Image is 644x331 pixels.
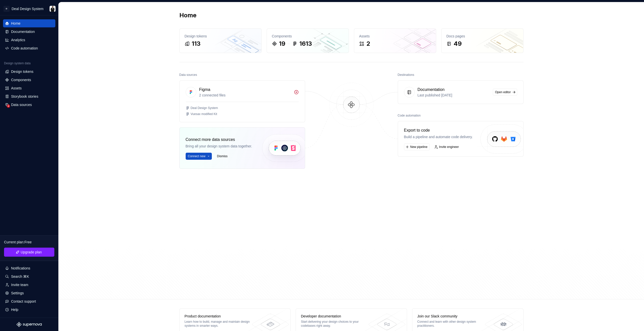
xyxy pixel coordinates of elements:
[3,289,55,297] a: Settings
[3,36,55,44] a: Analytics
[11,102,32,107] div: Data sources
[199,93,291,98] div: 2 connected files
[366,40,370,48] div: 2
[3,28,55,36] a: Documentation
[447,34,518,39] div: Docs pages
[272,34,344,39] div: Components
[3,297,55,305] button: Contact support
[404,127,473,133] div: Export to code
[4,248,54,257] a: Upgrade plan
[3,68,55,76] a: Design tokens
[217,154,228,158] span: Dismiss
[185,34,256,39] div: Design tokens
[301,320,374,328] div: Start delivering your design choices to your codebases right away.
[11,94,38,99] div: Storybook stories
[4,240,54,245] div: Current plan : Free
[17,322,42,327] svg: Supernova Logo
[11,282,28,287] div: Invite team
[185,320,258,328] div: Learn how to build, manage and maintain design systems in smarter ways.
[199,87,210,93] div: Figma
[3,306,55,314] button: Help
[191,112,217,116] div: Vuesax modified Kit
[279,40,285,48] div: 19
[186,153,212,160] button: Connect new
[417,314,491,319] div: Join our Slack community
[3,76,55,84] a: Components
[398,112,421,119] div: Code automation
[11,21,20,26] div: Home
[11,291,24,296] div: Settings
[11,77,31,82] div: Components
[441,28,524,53] a: Docs pages49
[3,44,55,52] a: Code automation
[21,250,42,255] span: Upgrade plan
[11,86,22,91] div: Assets
[418,93,490,98] div: Last published [DATE]
[191,106,218,110] div: Deal Design System
[359,34,431,39] div: Assets
[3,272,55,281] button: Search ⌘K
[179,11,196,19] h2: Home
[11,46,38,51] div: Code automation
[417,320,491,328] div: Connect and learn with other design system practitioners.
[439,145,459,149] span: Invite engineer
[1,3,57,14] button: DDeal Design SystemMohammad Medhat
[3,19,55,27] a: Home
[12,6,44,11] div: Deal Design System
[3,264,55,272] button: Notifications
[495,90,511,94] span: Open editor
[433,143,461,150] a: Invite engineer
[3,101,55,109] a: Data sources
[3,84,55,92] a: Assets
[404,134,473,139] div: Build a pipeline and automate code delivery.
[50,6,56,12] img: Mohammad Medhat
[215,153,230,160] button: Dismiss
[404,143,430,150] button: New pipeline
[179,80,305,122] a: Figma2 connected filesDeal Design SystemVuesax modified Kit
[179,28,262,53] a: Design tokens113
[3,92,55,100] a: Storybook stories
[11,69,33,74] div: Design tokens
[11,266,30,271] div: Notifications
[410,145,428,149] span: New pipeline
[354,28,436,53] a: Assets2
[179,71,197,78] div: Data sources
[192,40,200,48] div: 113
[11,307,18,312] div: Help
[454,40,462,48] div: 49
[11,274,29,279] div: Search ⌘K
[11,37,25,42] div: Analytics
[188,154,206,158] span: Connect new
[301,314,374,319] div: Developer documentation
[185,314,258,319] div: Product documentation
[398,71,414,78] div: Destinations
[4,6,10,12] div: D
[186,137,254,143] div: Connect more data sources
[11,29,35,34] div: Documentation
[418,87,445,93] div: Documentation
[299,40,312,48] div: 1613
[493,89,517,96] a: Open editor
[3,281,55,289] a: Invite team
[267,28,349,53] a: Components191613
[186,144,254,149] div: Bring all your design system data together.
[4,61,30,65] div: Design system data
[11,299,36,304] div: Contact support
